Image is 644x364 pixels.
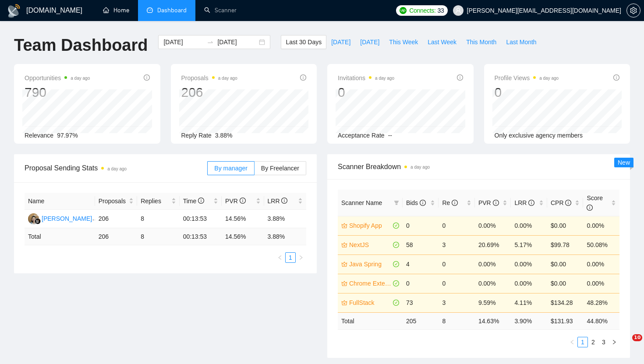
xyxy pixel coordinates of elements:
span: crown [341,261,347,267]
a: setting [626,7,640,14]
span: This Week [389,37,418,47]
button: [DATE] [326,35,355,49]
td: 0 [439,274,475,293]
td: 0.00% [583,216,619,235]
span: 97.97% [57,132,78,139]
span: check-circle [393,300,399,306]
span: Proposals [181,73,237,83]
span: info-circle [493,200,499,206]
span: LRR [514,199,534,206]
a: 1 [578,337,587,347]
td: 3.88 % [264,228,307,245]
a: NextJS [349,240,391,250]
span: Acceptance Rate [338,132,385,139]
div: 206 [181,84,237,101]
td: 00:13:53 [180,210,222,228]
span: LRR [268,198,288,205]
span: info-circle [528,200,534,206]
span: info-circle [240,198,246,204]
span: to [207,39,214,46]
a: 3 [599,337,609,347]
span: Proposal Sending Stats [25,163,207,173]
td: $0.00 [547,254,584,274]
a: ES[PERSON_NAME] [28,215,92,222]
span: Only exclusive agency members [495,132,583,139]
td: 73 [403,293,439,312]
span: Dashboard [157,7,187,14]
span: Scanner Breakdown [338,161,619,172]
span: check-circle [393,242,399,248]
a: searchScanner [204,7,237,14]
time: a day ago [539,76,559,81]
a: homeHome [103,7,129,14]
span: [DATE] [360,37,379,47]
span: Bids [406,199,426,206]
td: 20.69% [475,235,511,254]
td: 8 [137,210,179,228]
span: info-circle [300,74,306,81]
span: info-circle [613,74,619,81]
td: 5.17% [511,235,547,254]
button: Last Week [423,35,461,49]
td: 0.00% [511,254,547,274]
span: crown [341,280,347,286]
time: a day ago [218,76,237,81]
span: check-circle [393,261,399,267]
div: [PERSON_NAME] [42,214,92,223]
span: By Freelancer [261,165,299,172]
span: New [618,159,630,166]
td: 00:13:53 [180,228,222,245]
span: Re [442,199,458,206]
td: 0.00% [583,254,619,274]
td: 206 [95,210,137,228]
td: 3.88% [264,210,307,228]
span: check-circle [393,280,399,286]
span: info-circle [420,200,426,206]
span: [DATE] [331,37,350,47]
span: Connects: [409,6,435,15]
button: right [609,337,619,347]
button: [DATE] [355,35,384,49]
li: 2 [588,337,598,347]
td: 0 [439,216,475,235]
span: Time [183,198,204,205]
th: Name [25,193,95,210]
button: setting [626,4,640,18]
input: Start date [163,37,203,47]
td: 48.28% [583,293,619,312]
span: info-circle [565,200,571,206]
a: 2 [588,337,598,347]
iframe: Intercom live chat [614,334,635,355]
span: info-circle [587,205,593,211]
td: 3 [439,235,475,254]
span: check-circle [393,223,399,229]
td: Total [338,312,403,329]
span: dashboard [147,7,153,13]
td: 0.00% [583,274,619,293]
span: This Month [466,37,496,47]
time: a day ago [410,165,430,170]
td: 0 [439,254,475,274]
td: 14.56 % [222,228,264,245]
div: 0 [495,84,559,101]
a: Chrome Extension [349,279,391,288]
span: crown [341,223,347,229]
button: Last Month [501,35,541,49]
span: info-circle [281,198,287,204]
a: Shopify App [349,221,391,230]
td: 205 [403,312,439,329]
span: crown [341,242,347,248]
td: 50.08% [583,235,619,254]
td: $0.00 [547,216,584,235]
span: PVR [478,199,499,206]
img: ES [28,213,39,224]
span: 10 [632,334,642,341]
time: a day ago [71,76,90,81]
td: 44.80 % [583,312,619,329]
span: filter [392,196,401,209]
span: Replies [141,196,169,206]
span: Last Month [506,37,536,47]
td: $134.28 [547,293,584,312]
